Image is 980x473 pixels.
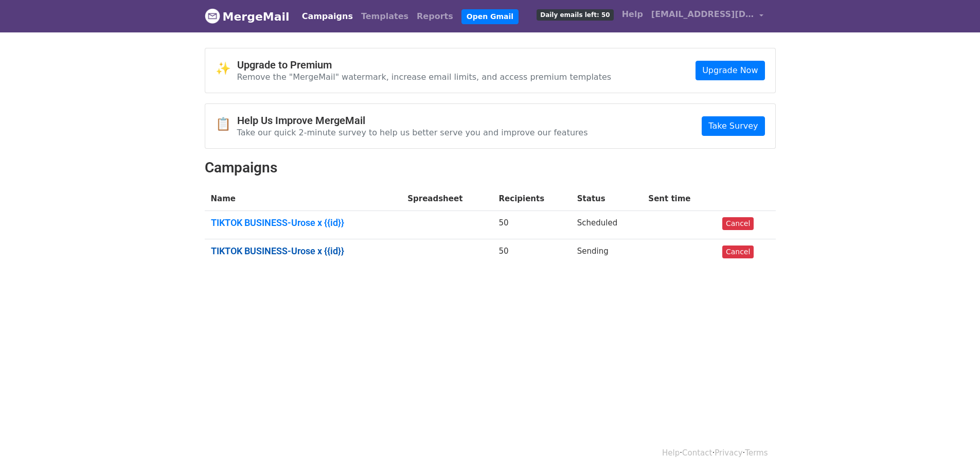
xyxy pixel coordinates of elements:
[216,61,237,76] span: ✨
[205,159,776,177] h2: Campaigns
[618,4,647,25] a: Help
[722,217,754,230] a: Cancel
[493,211,571,239] td: 50
[696,61,764,80] a: Upgrade Now
[722,246,754,258] a: Cancel
[211,217,396,229] a: TIKTOK BUSINESS-Urose x {{id}}
[647,4,768,28] a: [EMAIL_ADDRESS][DOMAIN_NAME]
[571,187,643,211] th: Status
[237,127,588,138] p: Take our quick 2-minute survey to help us better serve you and improve our features
[745,448,768,458] a: Terms
[211,246,396,257] a: TIKTOK BUSINESS-Urose x {{id}}
[205,6,290,27] a: MergeMail
[682,448,712,458] a: Contact
[571,239,643,267] td: Sending
[929,424,980,473] div: 聊天小组件
[237,59,612,71] h4: Upgrade to Premium
[715,448,742,458] a: Privacy
[357,6,413,27] a: Templates
[929,424,980,473] iframe: Chat Widget
[237,114,588,127] h4: Help Us Improve MergeMail
[493,187,571,211] th: Recipients
[298,6,357,27] a: Campaigns
[532,4,617,25] a: Daily emails left: 50
[571,211,643,239] td: Scheduled
[401,187,492,211] th: Spreadsheet
[493,239,571,267] td: 50
[205,8,220,24] img: MergeMail logo
[537,9,613,21] span: Daily emails left: 50
[651,8,754,21] span: [EMAIL_ADDRESS][DOMAIN_NAME]
[205,187,402,211] th: Name
[642,187,716,211] th: Sent time
[702,116,764,136] a: Take Survey
[237,72,612,82] p: Remove the "MergeMail" watermark, increase email limits, and access premium templates
[461,9,519,24] a: Open Gmail
[662,448,680,458] a: Help
[216,117,237,132] span: 📋
[413,6,457,27] a: Reports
